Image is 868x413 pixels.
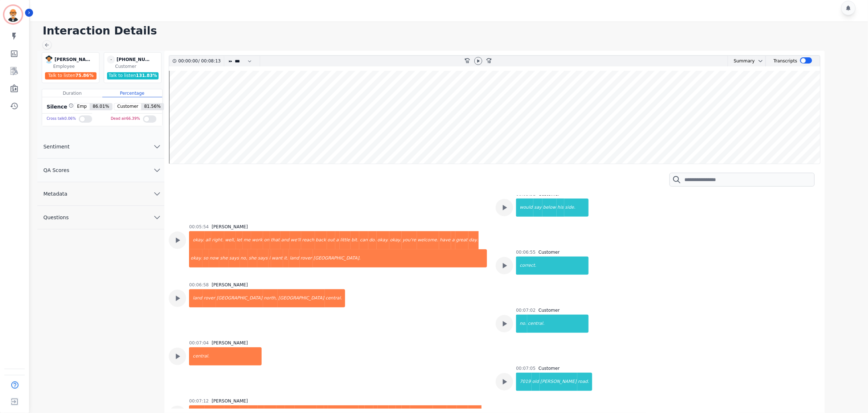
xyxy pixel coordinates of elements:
div: [PERSON_NAME] [540,373,577,391]
div: 00:07:04 [189,340,209,346]
div: you're [402,231,417,249]
div: rover [300,249,312,267]
div: right. [211,231,224,249]
div: says [257,249,269,267]
div: central. [527,315,589,333]
div: land [289,249,300,267]
div: 00:07:02 [516,307,536,313]
div: [PHONE_NUMBER] [116,56,153,64]
div: central. [190,347,262,365]
div: central. [325,289,345,307]
div: and [281,231,290,249]
div: Dead air 66.39 % [111,114,140,124]
div: 7019 [517,373,532,391]
div: now [209,249,220,267]
div: Employee [53,64,98,69]
div: okay. [389,231,402,249]
div: a [335,231,339,249]
span: Sentiment [37,143,75,150]
div: no. [517,315,527,333]
div: 00:00:00 [178,56,198,66]
div: it. [283,249,289,267]
div: Talk to listen [45,72,97,79]
div: [PERSON_NAME] [212,224,248,230]
div: [PERSON_NAME] [54,56,91,64]
div: 00:05:54 [189,224,209,230]
div: bit. [351,231,359,249]
div: she [219,249,228,267]
div: 00:06:55 [516,249,536,255]
div: Duration [42,89,102,97]
div: she [248,249,257,267]
button: Sentiment chevron down [37,135,164,159]
div: Customer [539,365,560,371]
svg: chevron down [153,189,161,198]
div: correct. [517,257,589,275]
span: Customer [114,103,141,110]
svg: chevron down [153,142,161,151]
div: below [542,199,557,217]
span: Emp [74,103,90,110]
div: Silence [45,103,74,110]
div: 00:07:12 [189,398,209,404]
button: QA Scores chevron down [37,159,164,182]
div: want [271,249,283,267]
div: little [340,231,351,249]
div: on [263,231,270,249]
h1: Interaction Details [42,24,861,37]
div: no, [240,249,248,267]
svg: chevron down [153,166,161,175]
div: can [359,231,369,249]
button: Metadata chevron down [37,182,164,206]
div: [PERSON_NAME] [212,398,248,404]
div: have [439,231,451,249]
div: / [178,56,222,66]
div: his [557,199,564,217]
svg: chevron down [758,58,763,64]
div: all [205,231,211,249]
div: well, [224,231,236,249]
div: Transcripts [774,56,797,66]
div: Cross talk 0.06 % [46,114,76,124]
div: [PERSON_NAME] [212,282,248,288]
div: [PERSON_NAME] [212,340,248,346]
div: that [270,231,280,249]
span: 131.83 % [136,73,157,78]
div: [GEOGRAPHIC_DATA] [216,289,263,307]
span: 75.86 % [75,73,94,78]
div: north, [263,289,278,307]
span: Metadata [37,190,73,197]
div: old [532,373,540,391]
span: 81.56 % [141,103,164,110]
div: Customer [539,249,560,255]
div: 00:07:05 [516,365,536,371]
button: Questions chevron down [37,206,164,229]
div: okay. [190,249,202,267]
div: Summary [728,56,755,66]
div: we'll [290,231,301,249]
button: chevron down [755,58,763,64]
div: great [455,231,468,249]
div: okay. [190,231,205,249]
div: rover [203,289,216,307]
div: me [243,231,251,249]
span: QA Scores [37,167,75,174]
div: work [251,231,263,249]
div: so [202,249,209,267]
span: Questions [37,214,74,221]
svg: chevron down [153,213,161,222]
div: a [451,231,455,249]
div: [GEOGRAPHIC_DATA] [278,289,325,307]
div: would [517,199,533,217]
span: - [107,56,115,64]
div: out [327,231,336,249]
div: says [229,249,240,267]
div: welcome. [417,231,439,249]
div: okay. [377,231,389,249]
div: say [533,199,542,217]
img: Bordered avatar [4,6,22,23]
div: let [236,231,243,249]
div: do. [368,231,377,249]
div: day. [468,231,479,249]
div: side. [564,199,589,217]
